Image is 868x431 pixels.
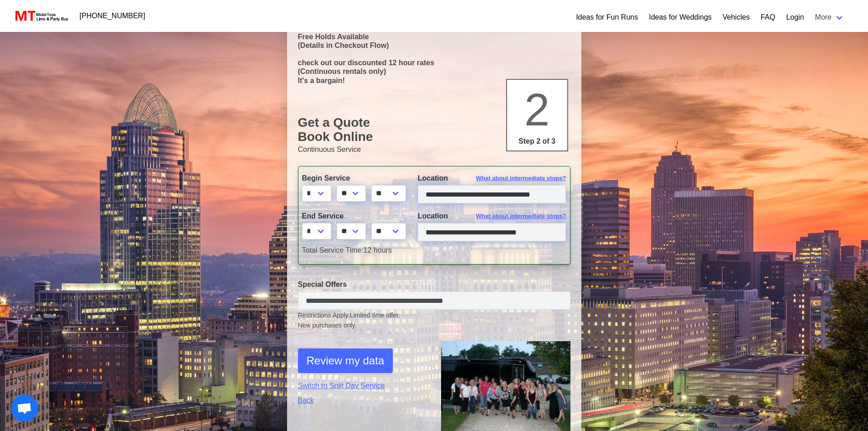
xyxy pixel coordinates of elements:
p: Step 2 of 3 [511,136,564,147]
a: [PHONE_NUMBER] [74,7,151,25]
a: FAQ [760,12,775,23]
span: Location [418,174,448,182]
a: Back [298,395,427,406]
span: New purchases only. [298,321,570,330]
button: Review my data [298,348,393,373]
span: 2 [524,84,550,135]
a: Ideas for Weddings [649,12,712,23]
p: (Continuous rentals only) [298,67,570,76]
a: Open chat [11,395,38,422]
a: Login [786,12,804,23]
a: Vehicles [723,12,750,23]
span: What about intermediate stops? [476,212,566,221]
p: check out our discounted 12 hour rates [298,58,570,67]
label: Special Offers [298,279,570,290]
a: More [810,8,850,26]
label: Begin Service [302,173,404,184]
span: Total Service Time: [302,246,364,254]
span: Limited time offer. [350,311,400,320]
label: End Service [302,211,404,222]
p: Free Holds Available [298,32,570,41]
h1: Get a Quote Book Online [298,115,570,144]
a: Switch to Split Day Service [298,380,427,391]
div: 12 hours [295,245,573,256]
span: What about intermediate stops? [476,174,566,183]
a: Ideas for Fun Runs [576,12,638,23]
p: It's a bargain! [298,76,570,85]
p: Continuous Service [298,144,570,155]
span: Review my data [307,353,385,369]
span: Location [418,212,448,220]
img: MotorToys Logo [13,10,69,22]
p: (Details in Checkout Flow) [298,41,570,50]
small: Restrictions Apply. [298,312,570,330]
